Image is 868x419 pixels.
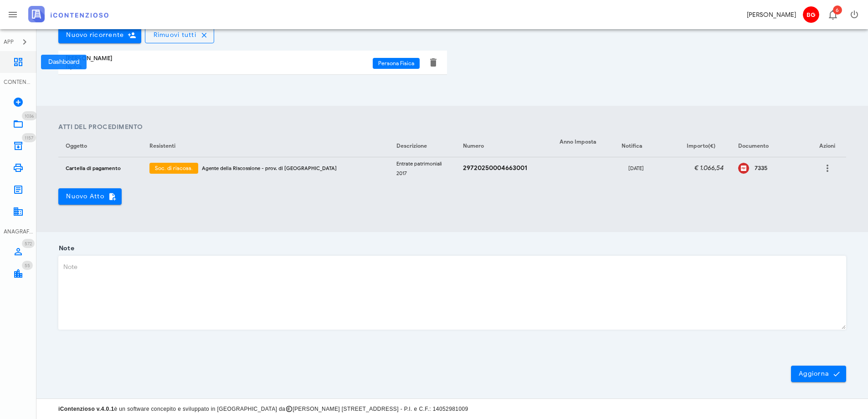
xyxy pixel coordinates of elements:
div: Ispica [66,63,373,70]
span: 1157 [25,135,33,141]
span: Persona Fisica [378,58,414,69]
th: Anno Imposta: Non ordinato. Attiva per ordinare in ordine crescente. [552,135,608,157]
th: Documento [731,135,809,157]
button: BG [800,4,822,26]
img: logo-text-2x.png [28,6,108,22]
span: Distintivo [22,261,33,270]
small: Cartella di pagamento [66,165,121,171]
div: Agente della Riscossione - prov. di [GEOGRAPHIC_DATA] [202,165,382,172]
span: Distintivo [833,5,842,15]
span: BG [803,6,819,23]
div: ANAGRAFICA [4,228,33,236]
span: Documento [738,142,769,149]
div: [PERSON_NAME] [66,55,373,62]
span: Distintivo [22,111,37,120]
span: Numero [463,142,484,149]
div: 7335 [755,165,801,172]
span: Nuovo ricorrente [66,31,124,39]
span: 55 [25,263,30,269]
span: Soc. di riscoss. [155,163,193,174]
th: Azioni [809,135,846,157]
th: Numero: Non ordinato. Attiva per ordinare in ordine crescente. [456,135,552,157]
span: Distintivo [22,239,35,248]
span: Notifica [621,142,642,149]
button: Rimuovi tutti [145,27,214,43]
div: Clicca per aprire un'anteprima del file o scaricarlo [738,163,749,174]
th: Oggetto: Non ordinato. Attiva per ordinare in ordine crescente. [58,135,142,157]
span: Azioni [819,142,835,149]
span: Oggetto [66,142,87,149]
th: Resistenti [142,135,389,157]
button: Distintivo [822,4,843,26]
span: Distintivo [22,133,36,142]
div: [PERSON_NAME] [747,10,796,20]
button: Nuovo Atto [58,188,122,205]
em: € 1.066,54 [694,164,724,172]
strong: iContenzioso v.4.0.1 [58,406,114,412]
div: CONTENZIOSO [4,78,33,86]
div: Clicca per aprire un'anteprima del file o scaricarlo [755,165,801,172]
span: Aggiorna [798,370,839,378]
h4: Atti del Procedimento [58,122,846,132]
label: Note [56,244,74,253]
small: Entrate patrimoniali 2017 [396,160,442,176]
th: Descrizione: Non ordinato. Attiva per ordinare in ordine crescente. [389,135,456,157]
small: [DATE] [628,165,644,171]
button: Aggiorna [791,366,846,382]
span: Descrizione [396,142,427,149]
button: Nuovo ricorrente [58,27,141,43]
span: Rimuovi tutti [153,31,196,39]
span: 1036 [25,113,34,119]
strong: 29720250004663001 [463,164,527,172]
span: Anno Imposta [560,138,596,145]
span: Resistenti [149,142,175,149]
th: Importo(€): Non ordinato. Attiva per ordinare in ordine crescente. [664,135,731,157]
button: Elimina [428,57,439,68]
span: 572 [25,241,32,247]
th: Notifica: Non ordinato. Attiva per ordinare in ordine crescente. [608,135,663,157]
span: Nuovo Atto [66,192,114,201]
span: Importo(€) [687,142,715,149]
